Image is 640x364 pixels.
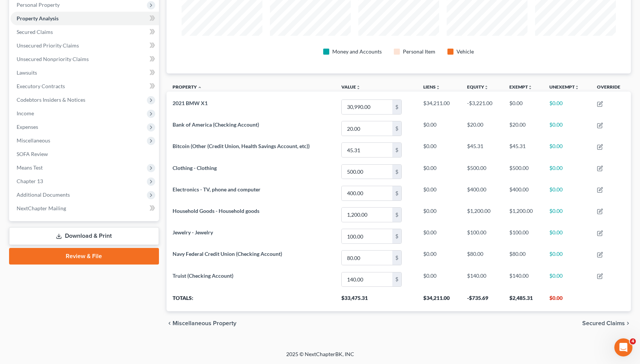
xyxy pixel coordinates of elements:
[11,202,159,215] a: NextChapter Mailing
[461,204,503,225] td: $1,200.00
[582,320,625,326] span: Secured Claims
[614,338,632,356] iframe: Intercom live chat
[543,247,591,269] td: $0.00
[461,161,503,182] td: $500.00
[17,110,34,116] span: Income
[392,186,401,200] div: $
[392,165,401,179] div: $
[543,269,591,290] td: $0.00
[17,2,60,8] span: Personal Property
[461,269,503,290] td: $140.00
[11,12,159,25] a: Property Analysis
[436,85,440,90] i: unfold_more
[342,208,392,222] input: 0.00
[17,124,38,130] span: Expenses
[528,85,532,90] i: unfold_more
[17,96,85,103] span: Codebtors Insiders & Notices
[503,96,543,118] td: $0.00
[461,96,503,118] td: -$3,221.00
[173,165,217,171] span: Clothing - Clothing
[392,100,401,114] div: $
[335,290,417,311] th: $33,475.31
[417,290,461,311] th: $34,211.00
[167,290,335,311] th: Totals:
[11,147,159,161] a: SOFA Review
[423,84,440,90] a: Liensunfold_more
[503,269,543,290] td: $140.00
[9,227,159,245] a: Download & Print
[342,100,392,114] input: 0.00
[17,164,43,171] span: Means Test
[11,39,159,52] a: Unsecured Priority Claims
[17,191,70,198] span: Additional Documents
[543,118,591,139] td: $0.00
[456,48,474,55] div: Vehicle
[17,42,79,49] span: Unsecured Priority Claims
[342,229,392,243] input: 0.00
[417,269,461,290] td: $0.00
[11,80,159,93] a: Executory Contracts
[342,186,392,200] input: 0.00
[105,350,535,364] div: 2025 © NextChapterBK, INC
[342,165,392,179] input: 0.00
[625,320,631,326] i: chevron_right
[461,290,503,311] th: -$735.69
[503,204,543,225] td: $1,200.00
[167,320,236,326] button: chevron_left Miscellaneous Property
[503,225,543,247] td: $100.00
[461,225,503,247] td: $100.00
[582,320,631,326] button: Secured Claims chevron_right
[417,182,461,204] td: $0.00
[17,29,53,35] span: Secured Claims
[11,52,159,66] a: Unsecured Nonpriority Claims
[342,143,392,157] input: 0.00
[17,15,59,21] span: Property Analysis
[503,118,543,139] td: $20.00
[461,247,503,269] td: $80.00
[332,48,382,55] div: Money and Accounts
[342,251,392,265] input: 0.00
[461,182,503,204] td: $400.00
[356,85,361,90] i: unfold_more
[173,251,282,257] span: Navy Federal Credit Union (Checking Account)
[461,118,503,139] td: $20.00
[503,161,543,182] td: $500.00
[167,320,173,326] i: chevron_left
[341,84,361,90] a: Valueunfold_more
[17,69,37,76] span: Lawsuits
[17,205,66,211] span: NextChapter Mailing
[392,272,401,287] div: $
[543,182,591,204] td: $0.00
[543,96,591,118] td: $0.00
[417,204,461,225] td: $0.00
[173,208,259,214] span: Household Goods - Household goods
[417,161,461,182] td: $0.00
[484,85,489,90] i: unfold_more
[467,84,489,90] a: Equityunfold_more
[403,48,435,55] div: Personal Item
[173,84,202,90] a: Property expand_less
[17,151,48,157] span: SOFA Review
[549,84,579,90] a: Unexemptunfold_more
[342,121,392,136] input: 0.00
[503,182,543,204] td: $400.00
[197,85,202,90] i: expand_less
[417,118,461,139] td: $0.00
[392,143,401,157] div: $
[173,229,213,236] span: Jewelry - Jewelry
[17,83,65,89] span: Executory Contracts
[503,247,543,269] td: $80.00
[342,272,392,287] input: 0.00
[417,139,461,161] td: $0.00
[11,66,159,80] a: Lawsuits
[543,225,591,247] td: $0.00
[173,121,259,128] span: Bank of America (Checking Account)
[461,139,503,161] td: $45.31
[173,320,236,326] span: Miscellaneous Property
[392,251,401,265] div: $
[392,208,401,222] div: $
[503,139,543,161] td: $45.31
[509,84,532,90] a: Exemptunfold_more
[630,338,636,344] span: 4
[417,247,461,269] td: $0.00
